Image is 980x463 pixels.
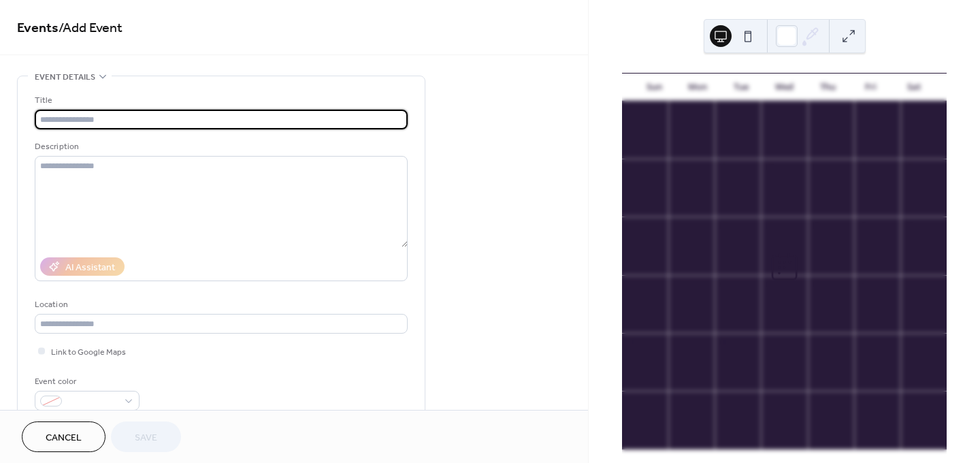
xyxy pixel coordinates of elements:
[719,221,729,231] div: 16
[765,105,775,115] div: 3
[633,74,676,101] div: Sun
[858,337,868,347] div: 3
[765,163,775,173] div: 10
[672,395,683,405] div: 6
[22,421,105,452] button: Cancel
[904,395,915,405] div: 11
[676,74,720,101] div: Mon
[904,337,915,347] div: 4
[849,74,893,101] div: Fri
[35,374,137,389] div: Event color
[719,105,729,115] div: 2
[892,74,936,101] div: Sat
[626,163,636,173] div: 7
[626,279,636,289] div: 21
[904,105,915,115] div: 6
[812,279,822,289] div: 25
[812,221,822,231] div: 18
[59,15,122,42] span: / Add Event
[51,345,126,360] span: Link to Google Maps
[765,337,775,347] div: 1
[765,221,775,231] div: 17
[904,163,915,173] div: 13
[904,221,915,231] div: 20
[46,431,82,445] span: Cancel
[719,74,763,101] div: Tue
[672,221,683,231] div: 15
[858,163,868,173] div: 12
[765,279,775,289] div: 24
[812,337,822,347] div: 2
[858,279,868,289] div: 26
[672,163,683,173] div: 8
[626,105,636,115] div: 31
[35,298,405,312] div: Location
[719,163,729,173] div: 9
[719,279,729,289] div: 23
[858,105,868,115] div: 5
[812,105,822,115] div: 4
[858,221,868,231] div: 19
[35,70,95,84] span: Event details
[626,337,636,347] div: 28
[626,221,636,231] div: 14
[806,74,849,101] div: Thu
[765,395,775,405] div: 8
[672,279,683,289] div: 22
[812,395,822,405] div: 9
[35,140,405,154] div: Description
[858,395,868,405] div: 10
[763,74,806,101] div: Wed
[719,395,729,405] div: 7
[626,395,636,405] div: 5
[812,163,822,173] div: 11
[672,337,683,347] div: 29
[719,337,729,347] div: 30
[17,15,59,42] a: Events
[904,279,915,289] div: 27
[672,105,683,115] div: 1
[35,93,405,108] div: Title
